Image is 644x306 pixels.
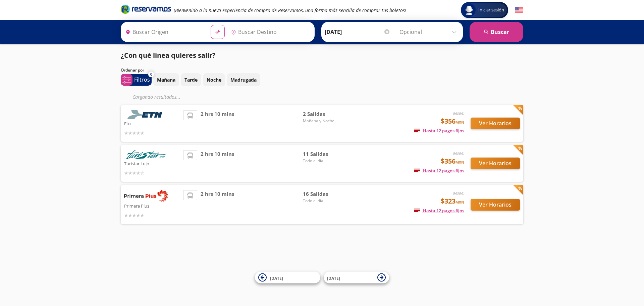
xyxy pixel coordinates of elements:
[441,156,464,166] span: $356
[303,118,350,124] span: Mañana y Noche
[303,158,350,164] span: Todo el día
[124,159,180,167] p: Turistar Lujo
[201,110,234,137] span: 2 hrs 10 mins
[201,150,234,177] span: 2 hrs 10 mins
[121,67,144,73] p: Ordenar por
[441,116,464,126] span: $356
[157,76,175,83] p: Mañana
[207,76,221,83] p: Noche
[453,110,464,116] em: desde:
[515,6,523,14] button: English
[471,158,520,169] button: Ver Horarios
[121,4,171,16] a: Brand Logo
[184,76,198,83] p: Tarde
[228,24,311,40] input: Buscar Destino
[124,110,168,119] img: Etn
[303,198,350,204] span: Todo el día
[471,199,520,211] button: Ver Horarios
[201,190,234,219] span: 2 hrs 10 mins
[230,76,257,83] p: Madrugada
[455,200,464,205] small: MXN
[124,190,168,202] img: Primera Plus
[327,275,340,281] span: [DATE]
[227,73,260,86] button: Madrugada
[121,50,216,60] p: ¿Con qué línea quieres salir?
[303,190,350,198] span: 16 Salidas
[441,196,464,206] span: $323
[414,168,464,174] span: Hasta 12 pagos fijos
[150,72,152,77] span: 0
[453,150,464,156] em: desde:
[414,208,464,214] span: Hasta 12 pagos fijos
[121,4,171,14] i: Brand Logo
[471,118,520,129] button: Ver Horarios
[453,190,464,196] em: desde:
[203,73,225,86] button: Noche
[270,275,283,281] span: [DATE]
[181,73,201,86] button: Tarde
[153,73,179,86] button: Mañana
[324,272,389,283] button: [DATE]
[303,110,350,118] span: 2 Salidas
[414,128,464,134] span: Hasta 12 pagos fijos
[455,120,464,125] small: MXN
[174,7,406,13] em: ¡Bienvenido a la nueva experiencia de compra de Reservamos, una forma más sencilla de comprar tus...
[123,24,205,40] input: Buscar Origen
[124,150,168,159] img: Turistar Lujo
[470,22,523,42] button: Buscar
[399,24,460,40] input: Opcional
[124,119,180,127] p: Etn
[255,272,320,283] button: [DATE]
[124,202,180,210] p: Primera Plus
[455,160,464,165] small: MXN
[476,7,507,13] span: Iniciar sesión
[303,150,350,158] span: 11 Salidas
[132,94,180,100] em: Cargando resultados ...
[325,24,390,40] input: Elegir Fecha
[121,74,152,86] button: 0Filtros
[134,76,150,84] p: Filtros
